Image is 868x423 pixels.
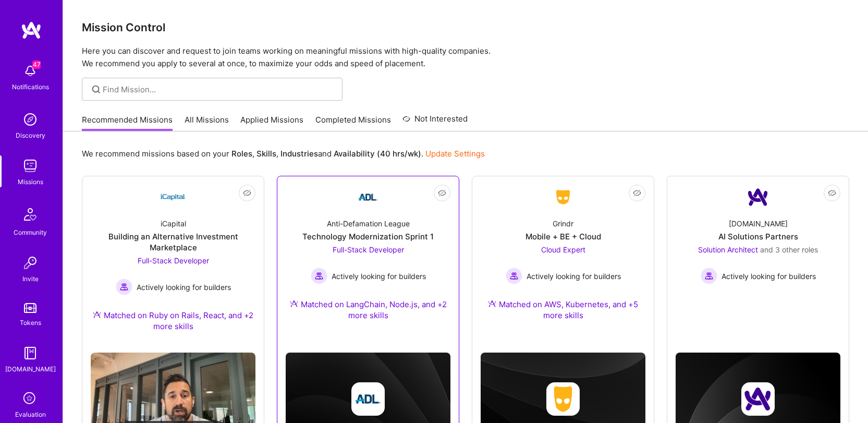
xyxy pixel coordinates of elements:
img: bell [20,61,41,81]
div: Matched on AWS, Kubernetes, and +5 more skills [481,299,645,321]
img: guide book [20,343,41,364]
div: Discovery [16,130,45,141]
div: Notifications [12,81,49,92]
img: Company logo [741,382,775,416]
img: Company Logo [745,185,771,210]
i: icon EyeClosed [438,189,446,197]
div: Evaluation [15,409,46,420]
span: Actively looking for builders [527,271,621,282]
p: We recommend missions based on your , , and . [82,148,485,159]
div: Missions [18,176,43,187]
img: Actively looking for builders [701,268,717,284]
img: Ateam Purple Icon [488,299,496,308]
span: Actively looking for builders [722,271,816,282]
a: Applied Missions [240,114,303,131]
img: tokens [24,303,36,313]
div: Anti-Defamation League [327,218,410,229]
span: Solution Architect [698,245,758,254]
img: Actively looking for builders [116,279,132,295]
img: Community [18,202,43,227]
b: Industries [280,149,318,159]
img: Company Logo [356,185,381,210]
img: Company logo [546,382,580,416]
img: teamwork [20,155,41,176]
img: Ateam Purple Icon [290,299,298,308]
a: Company Logo[DOMAIN_NAME]AI Solutions PartnersSolution Architect and 3 other rolesActively lookin... [676,185,840,311]
span: Actively looking for builders [332,271,426,282]
img: Actively looking for builders [506,268,522,284]
i: icon SelectionTeam [20,389,40,409]
div: AI Solutions Partners [718,231,798,242]
a: Company LogoGrindrMobile + BE + CloudCloud Expert Actively looking for buildersActively looking f... [481,185,645,333]
i: icon EyeClosed [243,189,251,197]
span: Full-Stack Developer [138,256,209,265]
img: discovery [20,109,41,130]
i: icon SearchGrey [90,83,102,95]
p: Here you can discover and request to join teams working on meaningful missions with high-quality ... [82,45,849,70]
a: Recommended Missions [82,114,173,131]
i: icon EyeClosed [828,189,836,197]
div: [DOMAIN_NAME] [5,364,56,374]
div: Mobile + BE + Cloud [525,231,601,242]
img: Company Logo [551,188,576,207]
div: Community [14,227,47,238]
a: All Missions [185,114,229,131]
b: Availability (40 hrs/wk) [334,149,421,159]
i: icon EyeClosed [633,189,641,197]
a: Company LogoAnti-Defamation LeagueTechnology Modernization Sprint 1Full-Stack Developer Actively ... [286,185,450,333]
a: Update Settings [425,149,485,159]
span: Full-Stack Developer [333,245,404,254]
b: Skills [256,149,276,159]
div: Invite [22,273,39,284]
img: Ateam Purple Icon [93,310,101,319]
a: Not Interested [402,113,468,131]
h3: Mission Control [82,21,849,34]
span: Actively looking for builders [137,282,231,293]
div: iCapital [161,218,186,229]
span: 47 [32,61,41,69]
a: Company LogoiCapitalBuilding an Alternative Investment MarketplaceFull-Stack Developer Actively l... [91,185,255,344]
img: logo [21,21,42,40]
img: Actively looking for builders [311,268,327,284]
img: Company logo [351,382,385,416]
div: Matched on LangChain, Node.js, and +2 more skills [286,299,450,321]
div: Grindr [553,218,573,229]
span: Cloud Expert [541,245,585,254]
div: Building an Alternative Investment Marketplace [91,231,255,253]
div: Tokens [20,317,41,328]
div: [DOMAIN_NAME] [729,218,788,229]
span: and 3 other roles [760,245,818,254]
div: Technology Modernization Sprint 1 [302,231,434,242]
img: Company Logo [161,185,186,210]
input: Find Mission... [103,84,335,95]
img: Invite [20,252,41,273]
b: Roles [231,149,252,159]
div: Matched on Ruby on Rails, React, and +2 more skills [91,310,255,332]
a: Completed Missions [315,114,391,131]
